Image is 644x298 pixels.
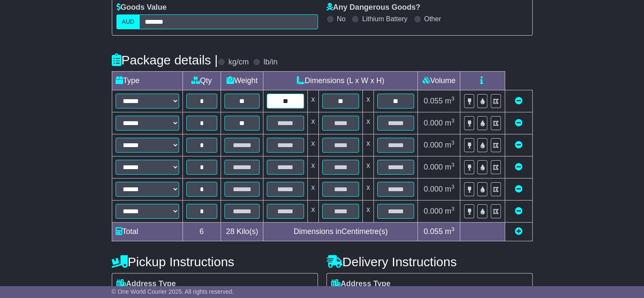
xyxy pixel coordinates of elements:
[445,119,455,127] span: m
[331,279,391,289] label: Address Type
[515,227,522,236] a: Add new item
[445,227,455,236] span: m
[307,90,318,112] td: x
[445,141,455,149] span: m
[363,134,374,156] td: x
[182,223,221,241] td: 6
[307,134,318,156] td: x
[326,3,420,12] label: Any Dangerous Goods?
[515,141,522,149] a: Remove this item
[116,14,140,29] label: AUD
[515,97,522,105] a: Remove this item
[112,288,234,295] span: © One World Courier 2025. All rights reserved.
[307,156,318,178] td: x
[515,163,522,171] a: Remove this item
[263,223,418,241] td: Dimensions in Centimetre(s)
[112,53,218,67] h4: Package details |
[221,223,263,241] td: Kilo(s)
[424,163,443,171] span: 0.000
[228,58,249,67] label: kg/cm
[221,72,263,90] td: Weight
[424,185,443,193] span: 0.000
[263,58,277,67] label: lb/in
[362,15,407,23] label: Lithium Battery
[515,207,522,215] a: Remove this item
[363,156,374,178] td: x
[363,90,374,112] td: x
[337,15,345,23] label: No
[424,227,443,236] span: 0.055
[307,178,318,201] td: x
[445,97,455,105] span: m
[451,226,455,232] sup: 3
[363,201,374,223] td: x
[112,72,182,90] td: Type
[451,184,455,190] sup: 3
[112,255,318,269] h4: Pickup Instructions
[418,72,460,90] td: Volume
[445,185,455,193] span: m
[226,227,235,236] span: 28
[451,139,455,146] sup: 3
[424,207,443,215] span: 0.000
[326,255,533,269] h4: Delivery Instructions
[112,223,182,241] td: Total
[445,163,455,171] span: m
[116,279,176,289] label: Address Type
[445,207,455,215] span: m
[182,72,221,90] td: Qty
[116,3,167,12] label: Goods Value
[307,201,318,223] td: x
[307,112,318,134] td: x
[363,112,374,134] td: x
[424,141,443,149] span: 0.000
[451,162,455,168] sup: 3
[515,119,522,127] a: Remove this item
[451,117,455,124] sup: 3
[451,206,455,212] sup: 3
[515,185,522,193] a: Remove this item
[424,15,441,23] label: Other
[451,95,455,102] sup: 3
[263,72,418,90] td: Dimensions (L x W x H)
[424,97,443,105] span: 0.055
[424,119,443,127] span: 0.000
[363,178,374,201] td: x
